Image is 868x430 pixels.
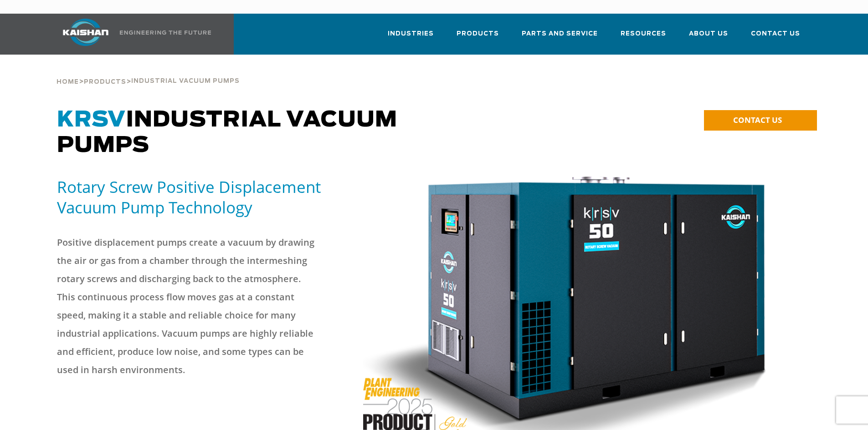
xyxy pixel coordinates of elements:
[522,22,598,53] a: Parts and Service
[689,22,728,53] a: About Us
[457,22,499,53] a: Products
[56,77,79,86] a: Home
[51,19,120,46] img: kaishan logo
[51,14,213,55] a: Kaishan USA
[621,29,666,39] span: Resources
[689,29,728,39] span: About Us
[388,29,434,39] span: Industries
[522,29,598,39] span: Parts and Service
[131,78,240,84] span: Industrial Vacuum Pumps
[704,110,817,131] a: CONTACT US
[388,22,434,53] a: Industries
[57,109,397,157] span: Industrial Vacuum Pumps
[84,77,126,86] a: Products
[57,109,126,131] span: KRSV
[57,233,321,379] p: Positive displacement pumps create a vacuum by drawing the air or gas from a chamber through the ...
[733,115,782,125] span: CONTACT US
[84,79,126,85] span: Products
[621,22,666,53] a: Resources
[120,30,211,35] img: Engineering the future
[457,29,499,39] span: Products
[57,177,352,218] h5: Rotary Screw Positive Displacement Vacuum Pump Technology
[751,22,800,53] a: Contact Us
[751,29,800,39] span: Contact Us
[56,55,240,89] div: > >
[56,79,79,85] span: Home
